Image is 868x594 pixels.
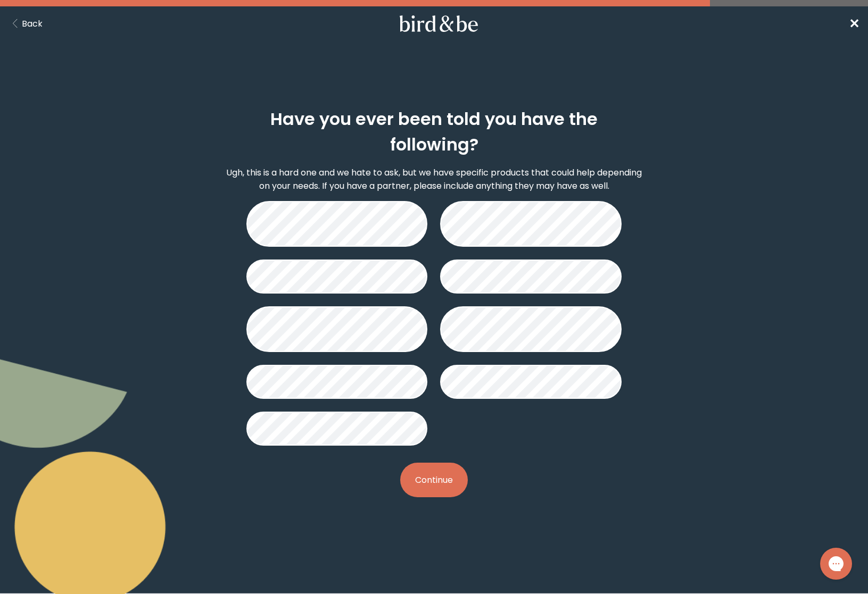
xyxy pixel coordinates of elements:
p: Ugh, this is a hard one and we hate to ask, but we have specific products that could help dependi... [226,166,643,193]
a: ✕ [849,14,859,33]
h2: Have you ever been told you have the following? [226,106,643,157]
span: ✕ [849,15,859,32]
button: Back Button [9,17,43,30]
iframe: Gorgias live chat messenger [815,544,857,583]
button: Continue [400,463,468,497]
